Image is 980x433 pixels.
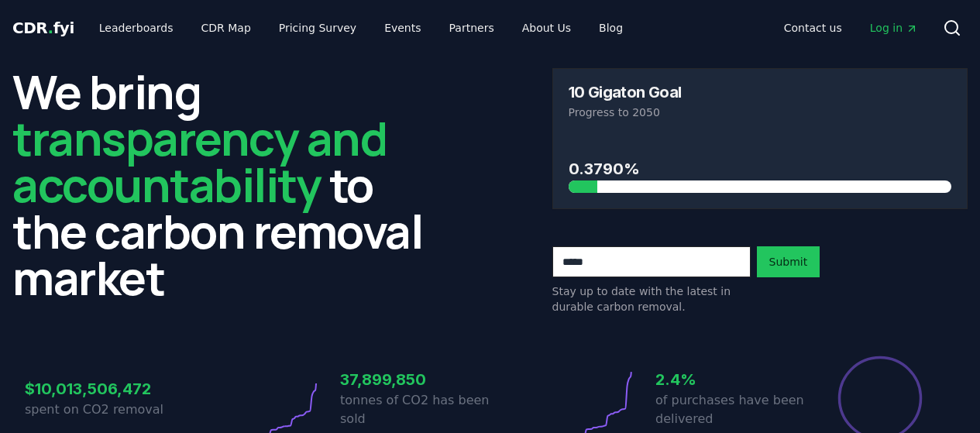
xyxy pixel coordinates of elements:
h3: 0.3790% [569,157,952,180]
p: spent on CO2 removal [25,400,175,419]
h3: 2.4% [655,368,806,391]
p: tonnes of CO2 has been sold [340,391,490,428]
span: Log in [870,20,918,36]
a: Blog [586,14,635,42]
a: Partners [437,14,507,42]
h3: $10,013,506,472 [25,377,175,400]
span: CDR fyi [12,19,74,37]
a: Pricing Survey [266,14,369,42]
nav: Main [772,14,930,42]
a: CDR Map [189,14,263,42]
a: Events [372,14,433,42]
a: Contact us [772,14,854,42]
a: CDR.fyi [12,17,74,39]
span: . [48,19,53,37]
a: Log in [858,14,930,42]
nav: Main [87,14,635,42]
h2: We bring to the carbon removal market [12,68,428,301]
p: of purchases have been delivered [655,391,806,428]
a: About Us [510,14,583,42]
h3: 10 Gigaton Goal [569,84,682,100]
a: Leaderboards [87,14,186,42]
button: Submit [757,246,820,277]
span: transparency and accountability [12,106,387,216]
h3: 37,899,850 [340,368,490,391]
p: Stay up to date with the latest in durable carbon removal. [552,284,751,314]
p: Progress to 2050 [569,105,952,120]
